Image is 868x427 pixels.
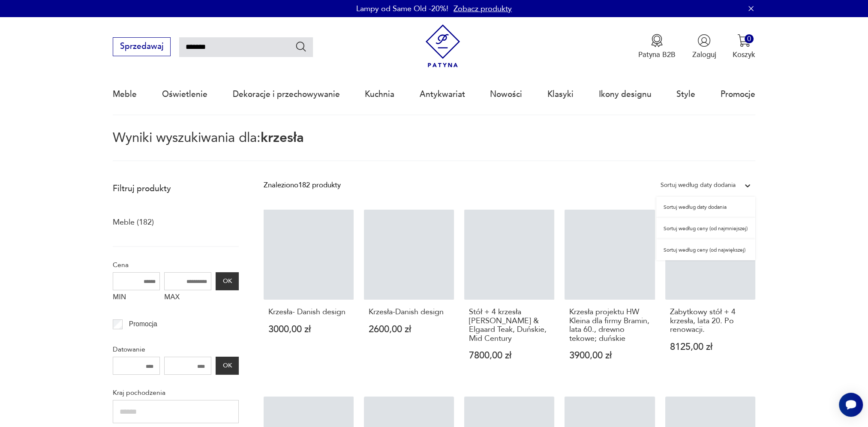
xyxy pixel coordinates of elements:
p: 3000,00 zł [268,325,349,334]
h3: Krzesła projektu HW Kleina dla firmy Bramin, lata 60., drewno tekowe; duńskie [569,308,650,343]
a: Kuchnia [365,75,394,114]
a: Klasyki [547,75,574,114]
label: MAX [164,290,211,307]
a: Sprzedawaj [113,44,171,51]
button: Zaloguj [692,34,716,60]
p: Kraj pochodzenia [113,387,239,398]
a: Stół + 4 krzesła Schonning & Elgaard Teak, Duńskie, Mid CenturyStół + 4 krzesła [PERSON_NAME] & E... [464,210,554,380]
p: 8125,00 zł [670,343,751,352]
p: Koszyk [733,50,755,60]
label: MIN [113,290,160,307]
button: 0Koszyk [733,34,755,60]
a: Nowości [490,75,522,114]
button: Szukaj [295,40,307,53]
p: Patyna B2B [638,50,676,60]
div: 0 [745,34,754,43]
a: Krzesła projektu HW Kleina dla firmy Bramin, lata 60., drewno tekowe; duńskieKrzesła projektu HW ... [565,210,655,380]
button: Sprzedawaj [113,37,171,56]
h3: Stół + 4 krzesła [PERSON_NAME] & Elgaard Teak, Duńskie, Mid Century [469,308,550,343]
a: Style [676,75,695,114]
a: Krzesła- Danish designKrzesła- Danish design3000,00 zł [264,210,354,380]
a: Antykwariat [420,75,465,114]
a: Ikona medaluPatyna B2B [638,34,676,60]
p: Datowanie [113,344,239,355]
img: Ikona medalu [650,34,664,47]
div: Sortuj według daty dodania [661,180,736,191]
iframe: Smartsupp widget button [839,393,863,417]
button: OK [216,357,239,375]
p: 7800,00 zł [469,351,550,360]
div: Znaleziono 182 produkty [264,180,341,191]
h3: Krzesła- Danish design [268,308,349,316]
p: Cena [113,259,239,271]
img: Ikona koszyka [737,34,751,47]
a: Zabytkowy stół + 4 krzesła, lata 20. Po renowacji.Zabytkowy stół + 4 krzesła, lata 20. Po renowac... [665,210,755,380]
button: OK [216,272,239,290]
p: Wyniki wyszukiwania dla: [113,132,755,161]
a: Dekoracje i przechowywanie [232,75,339,114]
h3: Krzesła-Danish design [369,308,450,316]
img: Patyna - sklep z meblami i dekoracjami vintage [421,24,465,68]
p: Filtruj produkty [113,183,239,194]
a: Meble [113,75,137,114]
a: Meble (182) [113,215,154,230]
a: Ikony designu [599,75,652,114]
p: Promocja [129,319,157,330]
h3: Zabytkowy stół + 4 krzesła, lata 20. Po renowacji. [670,308,751,334]
p: Lampy od Same Old -20%! [356,3,448,14]
a: Oświetlenie [162,75,207,114]
img: Ikonka użytkownika [697,34,711,47]
div: Sortuj według daty dodania [656,197,755,218]
p: 2600,00 zł [369,325,450,334]
p: Zaloguj [692,50,716,60]
span: krzesła [261,129,304,147]
button: Patyna B2B [638,34,676,60]
a: Krzesła-Danish designKrzesła-Danish design2600,00 zł [364,210,454,380]
a: Zobacz produkty [454,3,512,14]
a: Promocje [721,75,755,114]
p: 3900,00 zł [569,351,650,360]
div: Sortuj według ceny (od największej) [656,239,755,261]
div: Sortuj według ceny (od najmniejszej) [656,218,755,239]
